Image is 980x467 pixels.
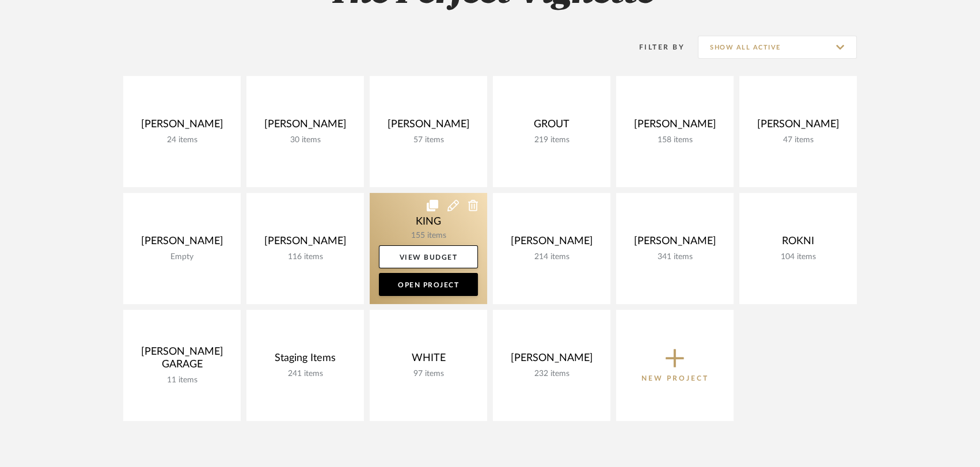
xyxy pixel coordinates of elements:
div: [PERSON_NAME] [502,352,601,369]
p: New Project [641,373,709,384]
div: [PERSON_NAME] [379,118,478,135]
div: 97 items [379,369,478,379]
div: 158 items [625,135,724,145]
div: [PERSON_NAME] [256,235,355,252]
div: [PERSON_NAME] GARAGE [132,345,231,375]
div: 104 items [749,252,848,262]
div: [PERSON_NAME] [132,118,231,135]
div: [PERSON_NAME] [256,118,355,135]
div: 214 items [502,252,601,262]
div: Empty [132,252,231,262]
div: Staging Items [256,352,355,369]
div: 24 items [132,135,231,145]
div: ROKNI [749,235,848,252]
div: 47 items [749,135,848,145]
a: View Budget [379,245,478,268]
div: 341 items [625,252,724,262]
div: 241 items [256,369,355,379]
div: [PERSON_NAME] [625,118,724,135]
div: 57 items [379,135,478,145]
div: [PERSON_NAME] [749,118,848,135]
div: [PERSON_NAME] [502,235,601,252]
div: Filter By [624,41,685,53]
div: 116 items [256,252,355,262]
div: 30 items [256,135,355,145]
a: Open Project [379,273,478,296]
div: 11 items [132,375,231,385]
div: GROUT [502,118,601,135]
div: WHITE [379,352,478,369]
div: [PERSON_NAME] [132,235,231,252]
button: New Project [616,310,734,421]
div: [PERSON_NAME] [625,235,724,252]
div: 232 items [502,369,601,379]
div: 219 items [502,135,601,145]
